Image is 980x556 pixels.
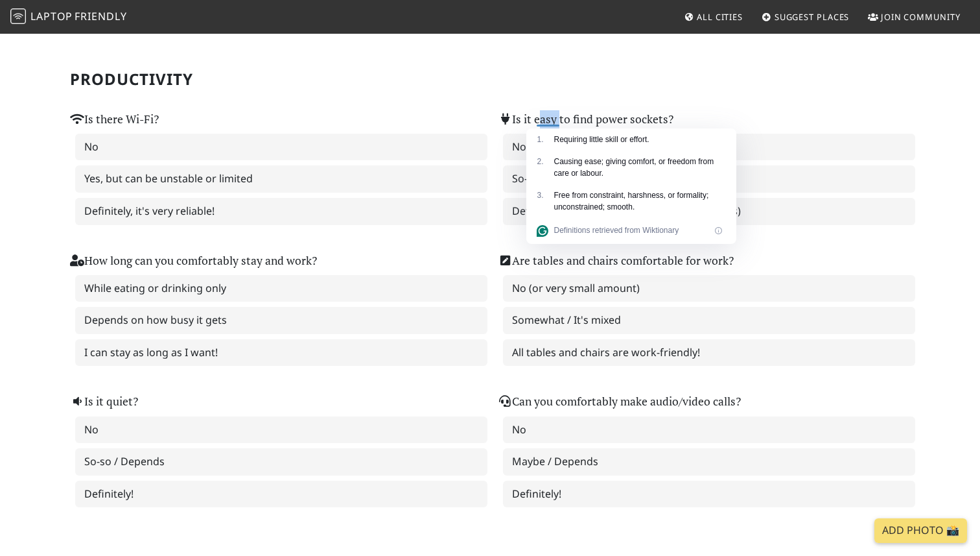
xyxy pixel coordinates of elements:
[75,448,487,476] label: So-so / Depends
[697,11,743,23] span: All Cities
[75,165,487,193] label: Yes, but can be unstable or limited
[75,339,487,367] label: I can stay as long as I want!
[503,134,915,161] label: No (< 10% of seats have power sockets)
[503,448,915,476] label: Maybe / Depends
[503,198,915,225] label: Definitely! (> 50% of seats have power sockets)
[503,307,915,334] label: Somewhat / It's mixed
[75,307,487,334] label: Depends on how busy it gets
[75,481,487,508] label: Definitely!
[679,5,748,29] a: All Cities
[775,11,850,23] span: Suggest Places
[498,110,673,128] label: Is it easy to find power sockets?
[863,5,966,29] a: Join Community
[503,481,915,508] label: Definitely!
[70,70,910,89] h2: Productivity
[498,393,741,411] label: Can you comfortably make audio/video calls?
[75,198,487,225] label: Definitely, it's very reliable!
[75,275,487,302] label: While eating or drinking only
[70,110,159,128] label: Is there Wi-Fi?
[30,9,73,23] span: Laptop
[70,393,138,411] label: Is it quiet?
[75,9,126,23] span: Friendly
[503,275,915,302] label: No (or very small amount)
[10,6,127,29] a: LaptopFriendly LaptopFriendly
[503,417,915,444] label: No
[70,252,317,270] label: How long can you comfortably stay and work?
[756,5,855,29] a: Suggest Places
[75,417,487,444] label: No
[503,339,915,367] label: All tables and chairs are work-friendly!
[503,165,915,193] label: So-so (10-50% of seats have power sockets)
[874,518,967,543] a: Add Photo 📸
[10,8,26,24] img: LaptopFriendly
[75,134,487,161] label: No
[498,252,734,270] label: Are tables and chairs comfortable for work?
[881,11,961,23] span: Join Community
